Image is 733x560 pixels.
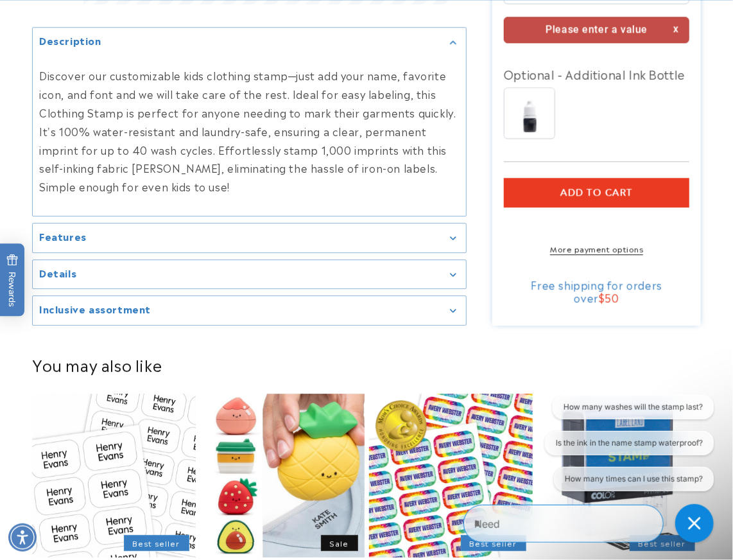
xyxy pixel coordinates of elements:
[39,67,460,197] p: Discover our customizable kids clothing stamp—just add your name, favorite icon, and font and we ...
[32,354,701,374] h2: You may also like
[33,296,466,325] summary: Inclusive assortment
[504,88,555,138] img: Ink Bottle
[39,34,101,47] h2: Description
[39,267,76,279] h2: Details
[599,290,605,305] span: $
[6,254,19,308] span: Rewards
[33,260,466,289] summary: Details
[605,290,619,305] span: 50
[504,178,690,207] button: Add to cart
[39,302,151,315] h2: Inclusive assortment
[504,243,690,254] a: More payment options
[537,395,720,502] iframe: Gorgias live chat conversation starters
[504,17,690,43] div: Please enter a value
[463,500,720,547] iframe: Gorgias Floating Chat
[8,523,37,552] div: Accessibility Menu
[504,278,690,304] div: Free shipping for orders over
[33,28,466,57] summary: Description
[560,187,633,198] span: Add to cart
[504,64,690,84] div: Optional - Additional Ink Bottle
[33,223,466,252] summary: Features
[39,230,87,243] h2: Features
